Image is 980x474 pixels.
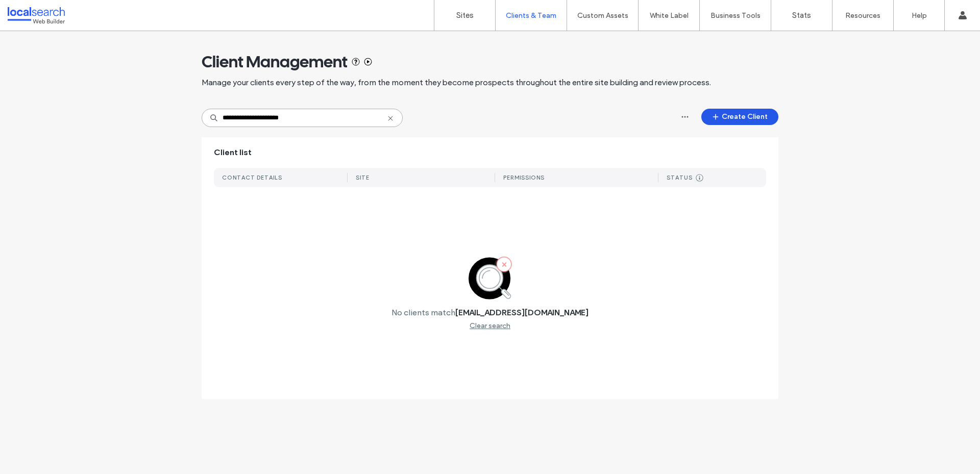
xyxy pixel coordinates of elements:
[912,11,927,20] label: Help
[455,308,589,317] label: [EMAIL_ADDRESS][DOMAIN_NAME]
[391,308,455,317] label: No clients match
[23,7,44,16] span: Help
[202,77,711,88] span: Manage your clients every step of the way, from the moment they become prospects throughout the e...
[710,11,761,20] label: Business Tools
[222,174,282,181] div: CONTACT DETAILS
[792,11,811,20] label: Stats
[470,321,510,330] div: Clear search
[503,174,545,181] div: PERMISSIONS
[214,147,252,158] span: Client list
[506,11,556,20] label: Clients & Team
[577,11,628,20] label: Custom Assets
[202,52,348,72] span: Client Management
[845,11,880,20] label: Resources
[356,174,370,181] div: SITE
[650,11,689,20] label: White Label
[667,174,693,181] div: STATUS
[701,109,778,125] button: Create Client
[456,11,474,20] label: Sites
